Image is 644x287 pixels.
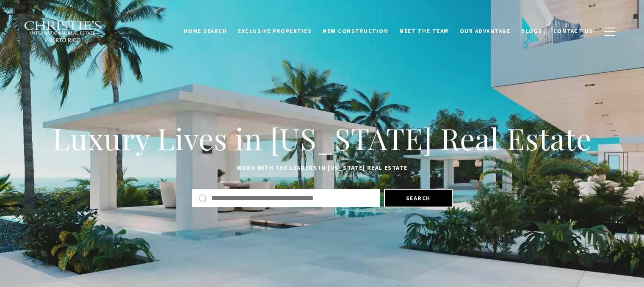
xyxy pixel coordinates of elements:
img: Christie's International Real Estate black text logo [24,21,102,43]
a: Blogs [516,23,548,39]
h1: Luxury Lives in [US_STATE] Real Estate [47,120,597,157]
p: Work with the leaders in [US_STATE] Real Estate [47,163,597,173]
span: Blogs [521,28,542,35]
a: Meet the Team [394,23,454,39]
a: Our Advantage [454,23,516,39]
button: Search [384,189,453,207]
span: Exclusive Properties [238,28,312,35]
span: Contact Us [553,28,593,35]
span: New Construction [323,28,388,35]
span: Our Advantage [460,28,511,35]
a: Home Search [178,23,233,39]
a: New Construction [317,23,394,39]
a: Exclusive Properties [232,23,317,39]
